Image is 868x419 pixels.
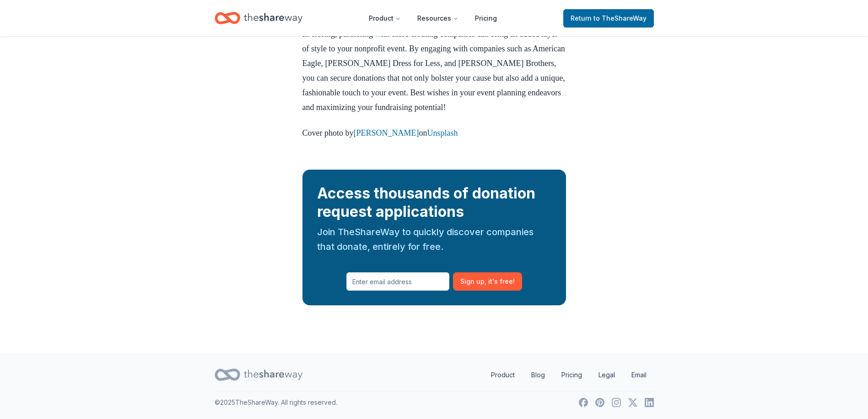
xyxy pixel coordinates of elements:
[624,366,654,384] a: Email
[468,9,504,28] a: Pricing
[302,126,566,140] p: Cover photo by on
[302,27,566,115] p: In closing, partnering with these clothing companies can bring an added layer of style to your no...
[484,366,522,384] a: Product
[571,13,647,24] span: Return
[215,7,302,29] a: Home
[427,128,458,138] a: Unsplash
[354,128,419,138] a: [PERSON_NAME]
[410,9,466,28] button: Resources
[591,366,622,384] a: Legal
[361,7,504,29] nav: Main
[361,9,408,28] button: Product
[317,225,551,254] div: Join TheShareWay to quickly discover companies that donate, entirely for free.
[485,276,515,287] span: , it ' s free!
[563,9,654,28] a: Returnto TheShareWay
[524,366,552,384] a: Blog
[453,272,522,291] button: Sign up, it's free!
[346,272,449,291] input: Enter email address
[484,366,654,384] nav: quick links
[554,366,589,384] a: Pricing
[317,184,551,221] div: Access thousands of donation request applications
[215,397,337,408] p: © 2025 TheShareWay. All rights reserved.
[593,14,647,22] span: to TheShareWay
